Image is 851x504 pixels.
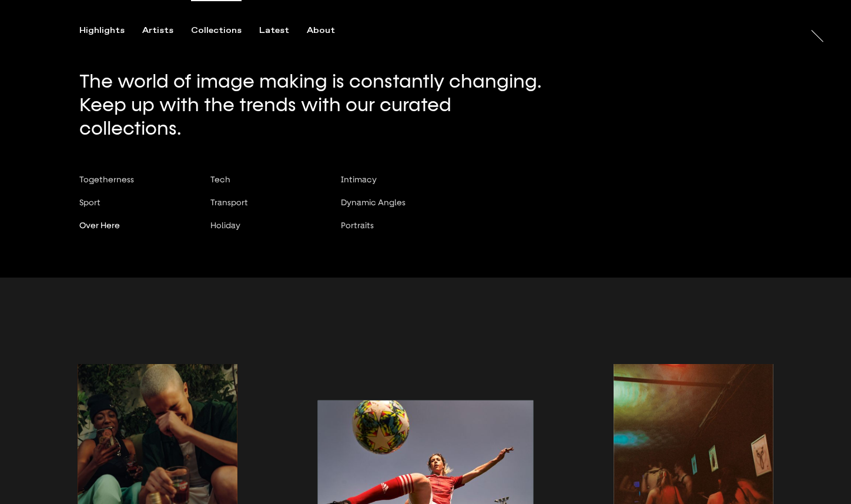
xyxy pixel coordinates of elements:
button: About [307,25,353,36]
button: Intimacy [341,175,432,198]
button: Highlights [79,25,142,36]
span: Dynamic Angles [341,198,406,207]
p: The world of image making is constantly changing. Keep up with the trends with our curated collec... [79,70,557,141]
button: Togetherness [79,175,185,198]
button: Holiday [210,221,316,243]
span: Transport [210,198,248,207]
div: Latest [259,25,289,36]
button: Tech [210,175,316,198]
button: Transport [210,198,316,221]
div: Collections [191,25,242,36]
div: About [307,25,335,36]
span: Sport [79,198,100,207]
button: Portraits [341,221,432,243]
span: Portraits [341,221,374,230]
span: Tech [210,175,230,184]
span: Over Here [79,221,120,230]
button: Sport [79,198,185,221]
span: Togetherness [79,175,134,184]
div: Artists [142,25,173,36]
button: Collections [191,25,259,36]
button: Dynamic Angles [341,198,432,221]
button: Latest [259,25,307,36]
button: Artists [142,25,191,36]
div: Highlights [79,25,125,36]
span: Intimacy [341,175,377,184]
span: Holiday [210,221,240,230]
button: Over Here [79,221,185,243]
